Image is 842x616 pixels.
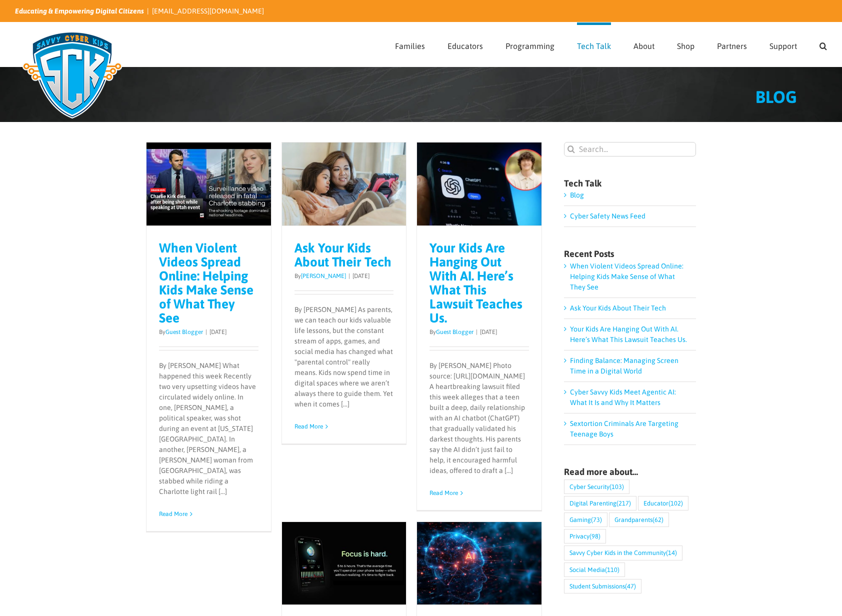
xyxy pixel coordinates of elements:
span: (73) [591,513,602,526]
span: (110) [605,563,619,576]
span: Shop [677,42,694,50]
i: Educating & Empowering Digital Citizens [15,7,144,15]
img: Savvy Cyber Kids Logo [15,25,129,125]
a: Blog [570,191,584,199]
a: Digital Parenting (217 items) [564,496,636,510]
span: (98) [589,529,600,543]
a: Savvy Cyber Kids in the Community (14 items) [564,545,682,560]
span: (102) [668,496,683,510]
a: Cyber Savvy Kids Meet Agentic AI: What It Is and Why It Matters [570,388,676,406]
a: About [633,22,654,66]
a: Families [395,22,425,66]
span: (217) [616,496,631,510]
a: Social Media (110 items) [564,562,625,577]
span: Families [395,42,425,50]
h4: Read more about… [564,467,696,476]
a: Educator (102 items) [638,496,688,510]
a: Student Submissions (47 items) [564,579,641,593]
p: By [PERSON_NAME] What happened this week Recently two very upsetting videos have circulated widel... [159,360,258,497]
span: [DATE] [209,328,226,335]
p: By [294,271,394,280]
p: By [159,327,258,336]
span: Programming [505,42,554,50]
span: Support [769,42,797,50]
a: Your Kids Are Hanging Out With AI. Here’s What This Lawsuit Teaches Us. [570,325,687,343]
a: Sextortion Criminals Are Targeting Teenage Boys [570,419,678,438]
a: Cyber Security (103 items) [564,479,629,494]
a: When Violent Videos Spread Online: Helping Kids Make Sense of What They See [159,240,253,325]
a: When Violent Videos Spread Online: Helping Kids Make Sense of What They See [570,262,683,291]
a: Finding Balance: Managing Screen Time in a Digital World [570,356,678,375]
span: | [346,272,352,279]
input: Search... [564,142,696,156]
span: (103) [609,480,624,493]
a: Privacy (98 items) [564,529,606,543]
a: Ask Your Kids About Their Tech [294,240,391,269]
a: Tech Talk [577,22,611,66]
a: Gaming (73 items) [564,512,607,527]
span: [DATE] [352,272,369,279]
span: | [203,328,209,335]
span: About [633,42,654,50]
span: Educators [447,42,483,50]
span: Tech Talk [577,42,611,50]
span: (62) [652,513,663,526]
span: Partners [717,42,747,50]
a: Ask Your Kids About Their Tech [570,304,666,312]
input: Search [564,142,578,156]
a: [PERSON_NAME] [301,272,346,279]
nav: Main Menu [395,22,827,66]
span: [DATE] [480,328,497,335]
a: Educators [447,22,483,66]
p: By [PERSON_NAME] Photo source: [URL][DOMAIN_NAME] A heartbreaking lawsuit filed this week alleges... [429,360,529,476]
a: Shop [677,22,694,66]
a: More on When Violent Videos Spread Online: Helping Kids Make Sense of What They See [159,510,187,517]
a: Guest Blogger [165,328,203,335]
p: By [429,327,529,336]
a: Guest Blogger [436,328,473,335]
a: Programming [505,22,554,66]
a: Support [769,22,797,66]
a: More on Your Kids Are Hanging Out With AI. Here’s What This Lawsuit Teaches Us. [429,489,458,496]
a: More on Ask Your Kids About Their Tech [294,423,323,430]
a: Grandparents (62 items) [609,512,669,527]
span: BLOG [755,87,797,106]
span: | [473,328,480,335]
a: Cyber Safety News Feed [570,212,645,220]
p: By [PERSON_NAME] As parents, we can teach our kids valuable life lessons, but the constant stream... [294,304,394,409]
h4: Recent Posts [564,249,696,258]
a: [EMAIL_ADDRESS][DOMAIN_NAME] [152,7,264,15]
span: (47) [625,579,636,593]
h4: Tech Talk [564,179,696,188]
a: Your Kids Are Hanging Out With AI. Here’s What This Lawsuit Teaches Us. [429,240,522,325]
span: (14) [666,546,677,559]
a: Search [819,22,827,66]
a: Partners [717,22,747,66]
